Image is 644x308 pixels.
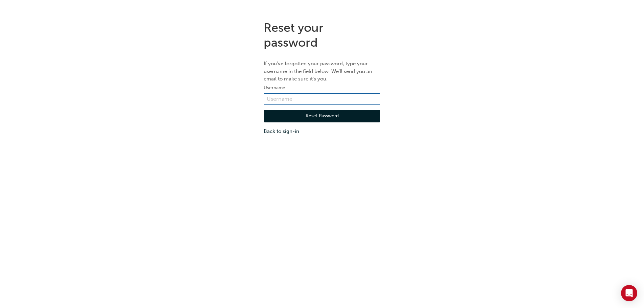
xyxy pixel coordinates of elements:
a: Back to sign-in [264,127,380,135]
div: Open Intercom Messenger [621,285,637,301]
h1: Reset your password [264,20,380,50]
button: Reset Password [264,110,380,123]
label: Username [264,84,380,92]
p: If you've forgotten your password, type your username in the field below. We'll send you an email... [264,60,380,83]
input: Username [264,93,380,105]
